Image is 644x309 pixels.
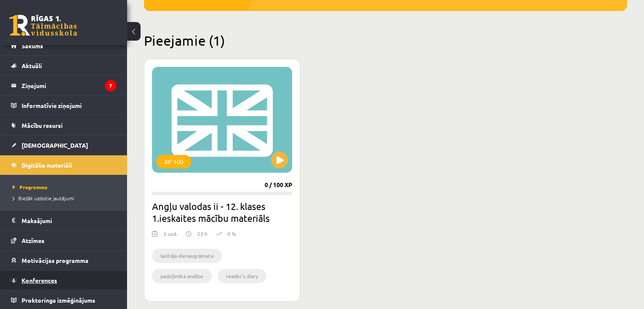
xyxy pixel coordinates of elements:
[22,76,116,95] legend: Ziņojumi
[11,116,116,135] a: Mācību resursi
[22,237,44,244] span: Atzīmes
[152,200,292,224] h2: Angļu valodas ii - 12. klases 1.ieskaites mācību materiāls
[11,211,116,230] a: Maksājumi
[144,32,627,49] h2: Pieejamie (1)
[218,269,266,283] li: reader’s diary
[22,141,88,149] span: [DEMOGRAPHIC_DATA]
[156,155,191,168] div: XP 100
[11,36,116,55] a: Sākums
[13,195,74,201] span: Biežāk uzdotie jautājumi
[11,155,116,175] a: Digitālie materiāli
[227,230,236,237] p: 0 %
[105,80,116,91] i: 7
[22,42,43,50] span: Sākums
[13,184,47,190] span: Programma
[152,269,212,283] li: padziļināta analīze
[13,194,119,202] a: Biežāk uzdotie jautājumi
[197,230,207,237] p: 23 h
[22,62,42,69] span: Aktuāli
[11,76,116,95] a: Ziņojumi7
[11,231,116,250] a: Atzīmes
[22,276,57,284] span: Konferences
[22,96,116,115] legend: Informatīvie ziņojumi
[22,296,95,304] span: Proktoringa izmēģinājums
[9,15,77,36] a: Rīgas 1. Tālmācības vidusskola
[11,96,116,115] a: Informatīvie ziņojumi
[163,230,177,243] div: 3 uzd.
[11,135,116,155] a: [DEMOGRAPHIC_DATA]
[13,183,119,191] a: Programma
[11,251,116,270] a: Motivācijas programma
[11,56,116,75] a: Aktuāli
[22,211,116,230] legend: Maksājumi
[22,121,63,129] span: Mācību resursi
[11,270,116,290] a: Konferences
[152,248,222,263] li: lasītāja dienasgrāmata
[22,257,88,264] span: Motivācijas programma
[22,161,72,169] span: Digitālie materiāli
